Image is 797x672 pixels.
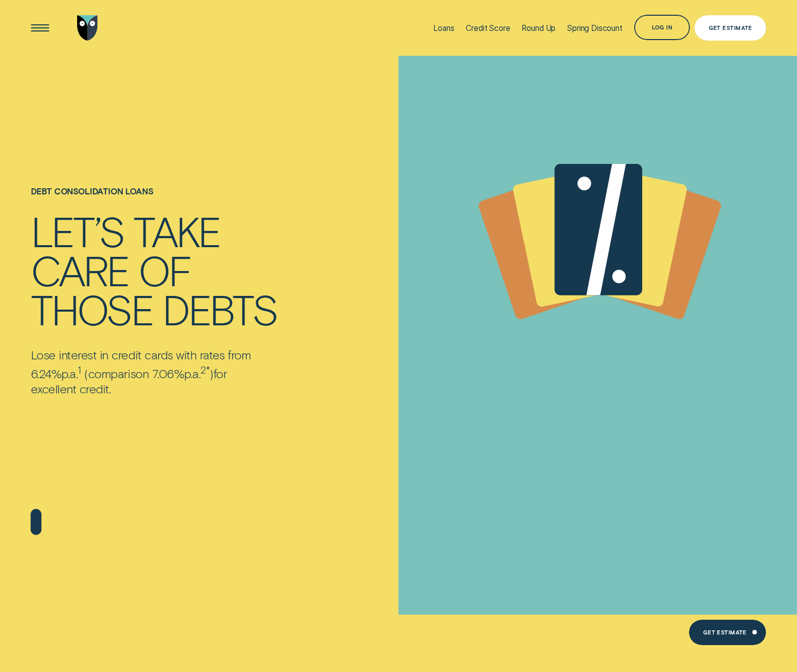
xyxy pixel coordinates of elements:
div: Spring Discount [567,23,622,33]
div: Get Estimate [709,25,752,30]
div: CARE [31,251,129,290]
a: Get Estimate [689,620,766,645]
h1: Debt consolidation loans [31,186,278,212]
span: Per Annum [61,366,78,381]
sup: 1 [78,363,81,376]
span: ( [84,366,88,381]
span: ) [210,366,214,381]
p: Lose interest in credit cards with rates from 6.24% comparison 7.06% for excellent credit. [31,347,273,396]
div: OF [138,251,191,290]
span: p.a. [184,366,200,381]
div: LET’S [31,212,124,251]
div: DEBTS [162,290,277,329]
img: Wisr [77,15,98,41]
div: Credit Score [466,23,510,33]
span: p.a. [61,366,78,381]
span: Per Annum [184,366,200,381]
button: Log in [634,15,690,40]
div: THOSE [31,290,153,329]
div: TAKE [133,212,220,251]
div: Loans [433,23,454,33]
button: Open Menu [27,15,53,41]
h4: LET’S TAKE CARE OF THOSE DEBTS [31,212,278,328]
div: Round Up [522,23,556,33]
a: Get Estimate [695,15,766,41]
